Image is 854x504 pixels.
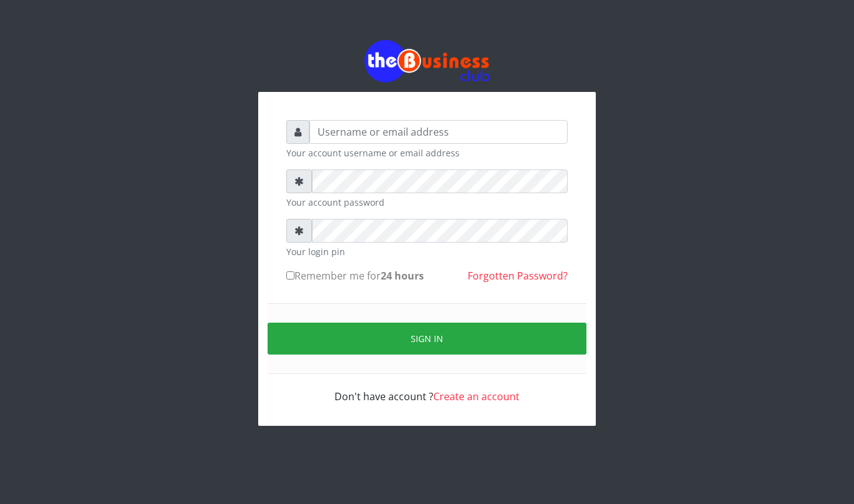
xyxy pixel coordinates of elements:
input: Remember me for24 hours [286,271,294,280]
input: Username or email address [309,120,568,144]
a: Create an account [433,390,520,403]
div: Don't have account ? [286,374,568,404]
small: Your account username or email address [286,146,568,159]
small: Your account password [286,196,568,209]
a: Forgotten Password? [468,269,568,283]
button: Sign in [268,323,586,355]
small: Your login pin [286,245,568,258]
label: Remember me for [286,268,424,283]
b: 24 hours [381,269,424,283]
